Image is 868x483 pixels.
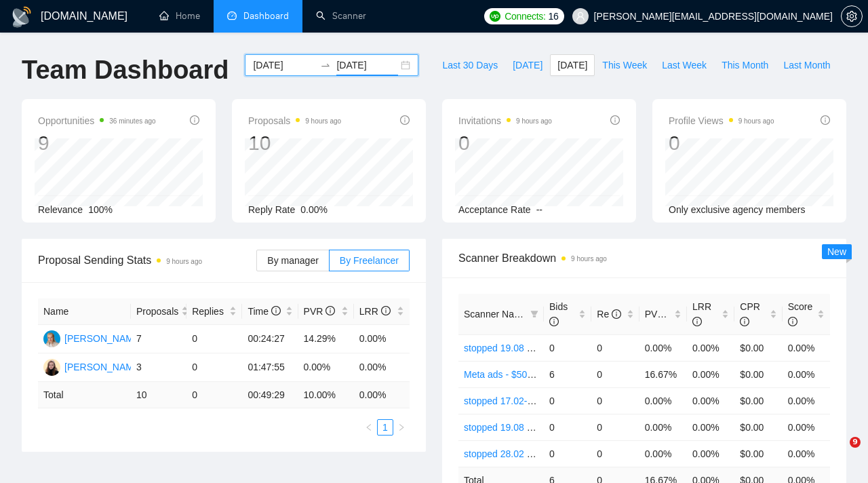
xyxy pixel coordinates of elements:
span: Invitations [458,113,552,129]
input: Start date [253,58,315,73]
span: 100% [88,204,113,215]
span: info-circle [667,309,676,319]
span: Proposal Sending Stats [38,252,256,269]
span: filter [528,304,541,324]
span: Relevance [38,204,83,215]
span: Last Week [662,58,707,73]
a: AS[PERSON_NAME] [43,332,142,343]
td: $0.00 [734,440,782,467]
span: Only exclusive agency members [669,204,806,215]
td: 0.00 % [354,382,410,408]
button: [DATE] [550,54,595,76]
span: Last 30 Days [442,58,498,73]
button: This Month [714,54,776,76]
span: 0.00% [300,204,328,215]
td: 0 [591,361,639,387]
span: Bids [549,301,568,327]
td: 0.00% [783,387,830,414]
span: Time [248,306,280,317]
td: 0 [186,325,242,353]
span: info-circle [190,115,199,125]
td: 0 [544,334,591,361]
span: Proposals [136,304,178,319]
span: Score [788,301,813,327]
span: 9 [850,437,861,448]
td: $0.00 [734,361,782,387]
span: LRR [692,301,711,327]
td: Total [38,382,131,408]
span: -- [536,204,542,215]
span: Reply Rate [248,204,295,215]
button: Last Week [654,54,714,76]
span: info-circle [612,309,621,319]
td: 0.00% [687,414,734,440]
span: Profile Views [669,113,774,129]
span: user [576,12,585,21]
span: info-circle [381,306,391,315]
span: info-circle [549,317,559,326]
span: [DATE] [557,58,587,73]
th: Replies [186,298,242,325]
span: left [365,423,373,431]
span: dashboard [227,11,237,20]
div: 10 [248,130,341,156]
td: 0 [186,353,242,382]
td: $0.00 [734,334,782,361]
td: $0.00 [734,414,782,440]
iframe: Intercom live chat [822,437,854,469]
img: upwork-logo.png [490,11,500,22]
span: Scanner Breakdown [458,250,830,267]
time: 9 hours ago [166,258,202,265]
time: 9 hours ago [571,255,607,263]
span: 16 [549,9,559,24]
button: Last Month [776,54,837,76]
td: 0 [591,334,639,361]
td: 0.00% [687,361,734,387]
time: 9 hours ago [738,117,774,125]
td: 0 [591,414,639,440]
span: PVR [645,309,677,320]
button: This Week [595,54,654,76]
a: stopped 28.02 - Google Ads - LeadGen/cases/hook- saved $k [464,448,724,459]
td: 0.00% [639,440,687,467]
td: 01:47:55 [242,353,298,382]
time: 9 hours ago [516,117,552,125]
a: Meta ads - $500+/$30+ - Feedback+/cost1k+ -AI [464,369,668,380]
span: Last Month [783,58,830,73]
span: New [827,246,846,257]
span: Scanner Name [464,309,527,320]
td: 14.29% [298,325,354,353]
td: 0.00% [639,414,687,440]
td: 10 [131,382,186,408]
a: 1 [378,420,393,435]
div: 0 [458,130,552,156]
span: setting [842,11,862,22]
td: 6 [544,361,591,387]
td: 0 [544,414,591,440]
td: 0.00% [783,361,830,387]
span: Re [597,309,621,320]
td: 0.00% [639,334,687,361]
span: This Month [722,58,768,73]
li: Next Page [393,419,410,436]
span: swap-right [320,60,331,71]
span: info-circle [400,115,410,125]
td: 16.67% [639,361,687,387]
input: End date [336,58,398,73]
span: info-circle [740,317,749,326]
time: 9 hours ago [305,117,341,125]
span: Opportunities [38,113,156,129]
td: 0.00% [783,440,830,467]
img: logo [11,6,33,28]
a: stopped 19.08 - Meta Ads - cases/hook- generating $k [464,422,692,433]
span: LRR [359,306,391,317]
th: Name [38,298,131,325]
td: 00:24:27 [242,325,298,353]
span: right [397,423,406,431]
button: [DATE] [505,54,550,76]
td: 0.00% [783,414,830,440]
td: 0.00% [354,353,410,382]
div: 0 [669,130,774,156]
span: info-circle [821,115,830,125]
div: [PERSON_NAME] [64,331,142,346]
